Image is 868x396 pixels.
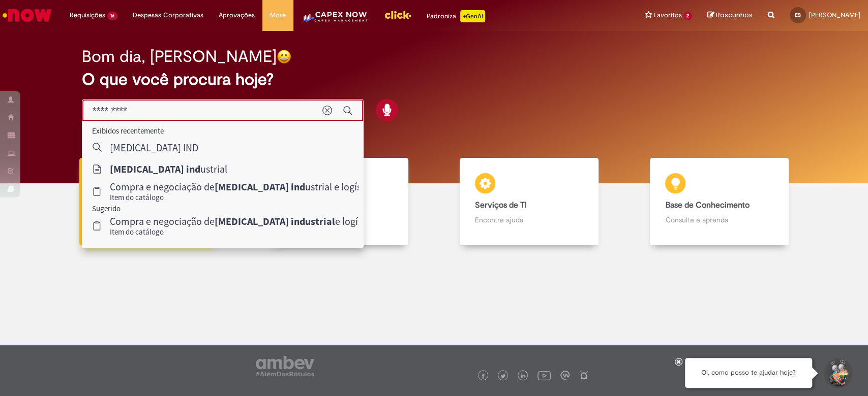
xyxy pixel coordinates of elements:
[500,374,505,379] img: logo_footer_twitter.png
[665,215,773,225] p: Consulte e aprenda
[107,12,117,20] span: 16
[256,356,314,376] img: logo_footer_ambev_rotulo_gray.png
[822,358,853,388] button: Iniciar Conversa de Suporte
[579,371,588,380] img: logo_footer_naosei.png
[685,358,812,388] div: Oi, como posso te ajudar hoje?
[82,71,786,88] h2: O que você procura hoje?
[270,10,286,20] span: More
[653,10,681,20] span: Favoritos
[384,7,411,22] img: click_logo_yellow_360x200.png
[537,369,551,382] img: logo_footer_youtube.png
[427,10,485,22] div: Padroniza
[301,10,369,30] img: CapexLogo5.png
[683,12,692,20] span: 2
[1,5,53,25] img: ServiceNow
[521,373,526,379] img: logo_footer_linkedin.png
[219,10,255,20] span: Aprovações
[460,10,485,22] p: +GenAi
[70,10,105,20] span: Requisições
[716,10,753,20] span: Rascunhos
[795,12,801,18] span: ES
[809,11,860,19] span: [PERSON_NAME]
[277,49,291,64] img: happy-face.png
[665,200,749,210] b: Base de Conhecimento
[82,48,277,65] h2: Bom dia, [PERSON_NAME]
[475,215,583,225] p: Encontre ajuda
[707,11,753,20] a: Rascunhos
[53,158,244,246] a: Tirar dúvidas Tirar dúvidas com Lupi Assist e Gen Ai
[475,200,527,210] b: Serviços de TI
[434,158,624,246] a: Serviços de TI Encontre ajuda
[133,10,203,20] span: Despesas Corporativas
[560,371,570,380] img: logo_footer_workplace.png
[624,158,815,246] a: Base de Conhecimento Consulte e aprenda
[481,374,486,379] img: logo_footer_facebook.png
